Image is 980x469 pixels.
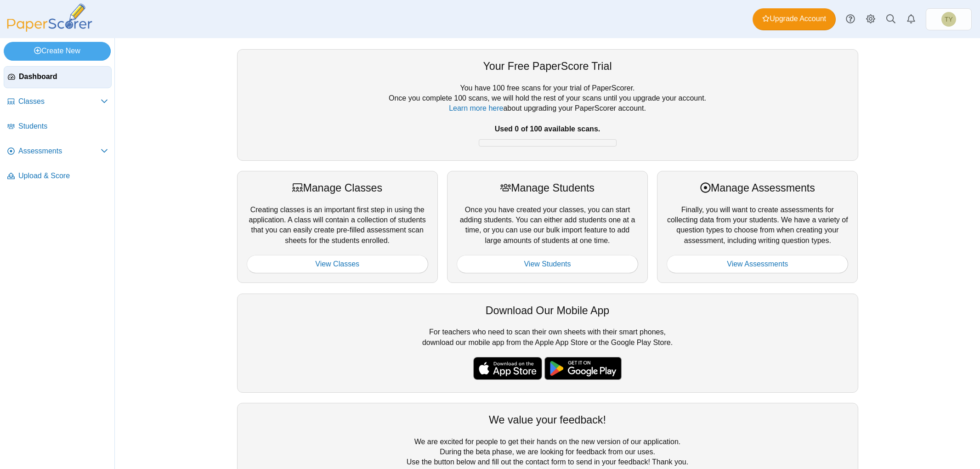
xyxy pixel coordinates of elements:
[4,4,96,32] img: PaperScorer
[4,42,111,60] a: Create New
[473,357,542,380] img: apple-store-badge.svg
[926,8,972,30] a: Terry Young
[657,171,858,283] div: Finally, you will want to create assessments for collecting data from your students. We have a va...
[544,357,622,380] img: google-play-badge.png
[247,59,849,73] div: Your Free PaperScore Trial
[18,121,108,131] span: Students
[457,255,638,273] a: View Students
[4,66,112,88] a: Dashboard
[19,72,108,82] span: Dashboard
[237,294,858,393] div: For teachers who need to scan their own sheets with their smart phones, download our mobile app f...
[447,171,648,283] div: Once you have created your classes, you can start adding students. You can either add students on...
[4,91,112,113] a: Classes
[762,14,826,24] span: Upgrade Account
[941,12,956,27] span: Terry Young
[18,146,101,156] span: Assessments
[4,165,112,187] a: Upload & Score
[495,125,600,133] b: Used 0 of 100 available scans.
[901,9,921,29] a: Alerts
[753,8,836,30] a: Upgrade Account
[247,255,428,273] a: View Classes
[449,104,503,112] a: Learn more here
[945,16,953,23] span: Terry Young
[667,255,848,273] a: View Assessments
[247,412,849,427] div: We value your feedback!
[247,181,428,195] div: Manage Classes
[457,181,638,195] div: Manage Students
[4,116,112,138] a: Students
[18,96,101,107] span: Classes
[247,83,849,151] div: You have 100 free scans for your trial of PaperScorer. Once you complete 100 scans, we will hold ...
[667,181,848,195] div: Manage Assessments
[4,25,96,33] a: PaperScorer
[237,171,438,283] div: Creating classes is an important first step in using the application. A class will contain a coll...
[4,141,112,163] a: Assessments
[18,171,108,181] span: Upload & Score
[247,303,849,318] div: Download Our Mobile App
